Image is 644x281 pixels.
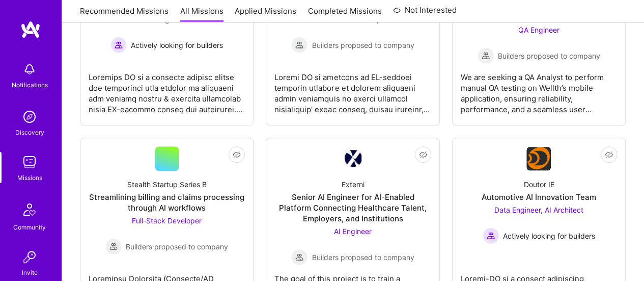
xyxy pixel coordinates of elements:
div: Invite [22,267,38,278]
img: Builders proposed to company [478,47,494,64]
span: Full-Stack Developer [132,216,202,225]
span: Builders proposed to company [126,241,228,252]
img: Company Logo [526,147,551,170]
div: Missions [17,172,42,183]
div: Discovery [15,127,44,138]
span: Data Engineer, AI Architect [494,206,583,214]
span: AI Engineer [334,227,372,236]
i: icon EyeClosed [233,150,241,159]
span: Actively looking for builders [131,40,223,50]
img: Invite [19,247,40,267]
a: Completed Missions [308,6,382,22]
div: Streamlining billing and claims processing through AI workflows [89,192,245,213]
img: bell [19,59,40,80]
img: Company Logo [344,150,361,167]
div: Senior AI Engineer for AI-Enabled Platform Connecting Healthcare Talent, Employers, and Institutions [274,192,431,224]
img: Builders proposed to company [105,238,122,254]
div: Stealth Startup Series B [127,179,207,190]
img: teamwork [19,152,40,172]
div: Loremips DO si a consecte adipisc elitse doe temporinci utla etdolor ma aliquaeni adm veniamq nos... [89,64,245,115]
div: Automotive AI Innovation Team [482,192,596,202]
img: Community [17,197,42,222]
div: Community [13,222,46,233]
div: Loremi DO si ametcons ad EL-seddoei temporin utlabore et dolorem aliquaeni admin veniamquis no ex... [274,64,431,115]
img: Actively looking for builders [483,227,499,244]
a: All Missions [180,6,223,22]
span: QA Engineer [518,25,559,34]
div: We are seeking a QA Analyst to perform manual QA testing on Wellth’s mobile application, ensuring... [461,64,617,115]
img: Actively looking for builders [110,37,127,53]
span: Builders proposed to company [498,50,600,61]
img: logo [20,20,41,39]
img: Builders proposed to company [291,37,307,53]
i: icon EyeClosed [419,150,427,159]
span: Builders proposed to company [312,40,414,50]
img: discovery [19,107,40,127]
img: Builders proposed to company [291,249,307,265]
i: icon EyeClosed [605,150,613,159]
a: Applied Missions [235,6,296,22]
span: Actively looking for builders [503,231,595,241]
div: Externi [341,179,364,190]
a: Not Interested [393,4,457,22]
div: Doutor IE [523,179,554,190]
a: Recommended Missions [80,6,169,22]
div: Notifications [12,80,48,90]
span: Builders proposed to company [312,252,414,263]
